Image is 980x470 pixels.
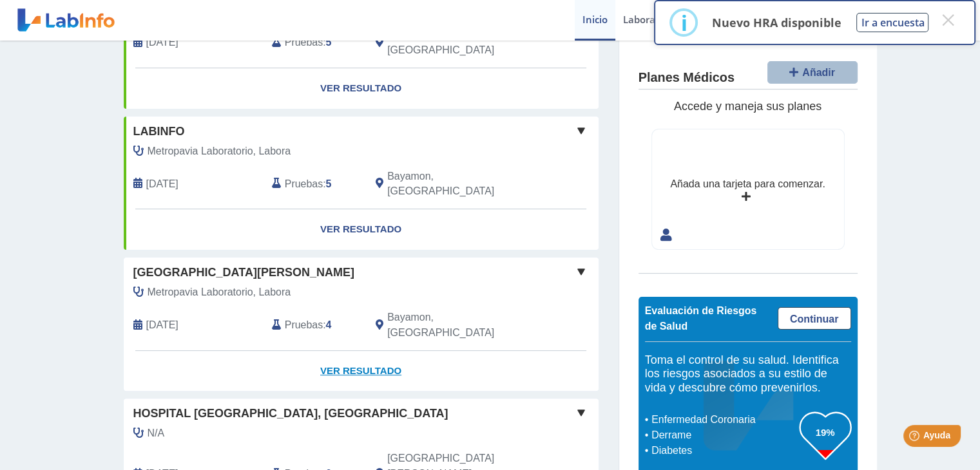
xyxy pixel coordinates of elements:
[326,319,332,330] b: 4
[124,209,599,250] a: Ver Resultado
[148,144,291,159] span: Metropavia Laboratorio, Labora
[285,317,323,333] span: Pruebas
[124,68,599,109] a: Ver Resultado
[639,70,735,86] h4: Planes Médicos
[148,426,165,441] span: N/A
[645,305,757,332] span: Evaluación de Riesgos de Salud
[146,176,178,192] span: 2021-07-09
[790,314,839,324] span: Continuar
[670,176,825,192] div: Añada una tarjeta para comenzar.
[262,310,366,341] div: :
[133,264,354,281] span: [GEOGRAPHIC_DATA][PERSON_NAME]
[262,27,366,58] div: :
[680,11,687,34] div: i
[262,169,366,200] div: :
[387,27,530,58] span: Bayamon, PR
[146,317,178,333] span: 2025-08-26
[648,443,800,458] li: Diabetes
[133,123,185,140] span: labinfo
[865,420,966,456] iframe: Help widget launcher
[936,8,959,32] button: Close this dialog
[387,169,530,200] span: Bayamon, PR
[778,307,851,330] a: Continuar
[124,351,599,391] a: Ver Resultado
[645,353,851,395] h5: Toma el control de su salud. Identifica los riesgos asociados a su estilo de vida y descubre cómo...
[387,310,530,341] span: Bayamon, PR
[802,67,835,78] span: Añadir
[285,35,323,50] span: Pruebas
[648,428,800,443] li: Derrame
[856,13,928,32] button: Ir a encuesta
[674,100,821,113] span: Accede y maneja sus planes
[133,405,448,422] span: Hospital [GEOGRAPHIC_DATA], [GEOGRAPHIC_DATA]
[648,412,800,428] li: Enfermedad Coronaria
[148,285,291,300] span: Metropavia Laboratorio, Labora
[326,178,332,189] b: 5
[146,35,178,50] span: 2021-12-17
[326,37,332,48] b: 5
[285,176,323,192] span: Pruebas
[800,424,851,440] h3: 19%
[767,61,858,84] button: Añadir
[711,15,841,30] p: Nuevo HRA disponible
